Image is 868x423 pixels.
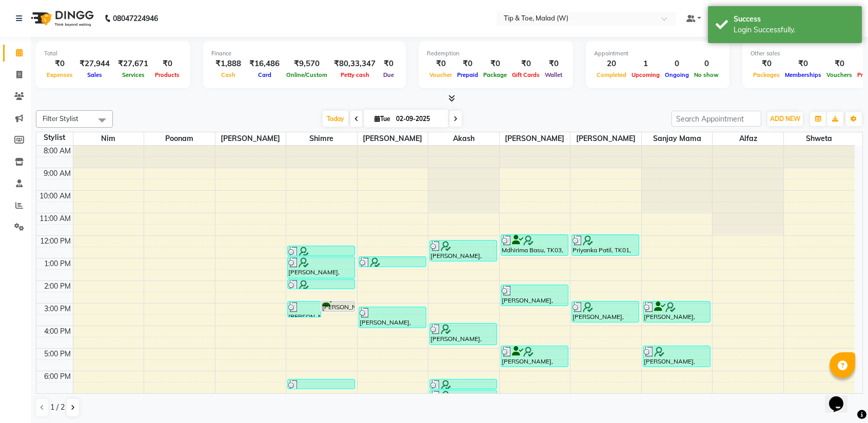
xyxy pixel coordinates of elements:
[629,71,662,78] span: Upcoming
[152,71,182,78] span: Products
[428,132,499,145] span: Akash
[114,58,152,70] div: ₹27,671
[594,49,721,58] div: Appointment
[211,58,245,70] div: ₹1,888
[713,132,783,145] span: Alfaz
[284,58,330,70] div: ₹9,570
[42,258,73,269] div: 1:00 PM
[572,301,639,322] div: [PERSON_NAME], TK05, 03:00 PM-04:00 PM, Essential manicure with scrub
[767,112,803,126] button: ADD NEW
[784,132,855,145] span: Shweta
[38,236,73,247] div: 12:00 PM
[372,115,393,123] span: Tue
[481,58,509,70] div: ₹0
[751,58,782,70] div: ₹0
[570,132,641,145] span: [PERSON_NAME]
[245,58,284,70] div: ₹16,486
[509,58,542,70] div: ₹0
[481,71,509,78] span: Package
[42,281,73,292] div: 2:00 PM
[42,371,73,382] div: 6:00 PM
[358,132,428,145] span: [PERSON_NAME]
[509,71,542,78] span: Gift Cards
[323,111,348,127] span: Today
[44,58,75,70] div: ₹0
[501,285,568,306] div: [PERSON_NAME], TK07, 02:15 PM-03:15 PM, O.P.I. Finger Facial Pedicure
[572,235,639,255] div: Priyanka Patil, TK01, 12:00 PM-01:00 PM, Essential manicure with scrub
[36,132,73,143] div: Stylist
[734,14,854,25] div: Success
[692,58,721,70] div: 0
[427,71,455,78] span: Voucher
[594,71,629,78] span: Completed
[381,71,397,78] span: Due
[455,58,481,70] div: ₹0
[430,324,497,345] div: [PERSON_NAME], TK12, 04:00 PM-05:00 PM, Essential pedicure with scrub
[825,382,858,413] iframe: chat widget
[770,115,800,123] span: ADD NEW
[73,132,144,145] span: Nim
[393,111,444,127] input: 2025-09-02
[427,49,565,58] div: Redemption
[662,71,692,78] span: Ongoing
[42,326,73,337] div: 4:00 PM
[50,402,65,413] span: 1 / 2
[662,58,692,70] div: 0
[288,301,321,317] div: [PERSON_NAME], TK10, 03:00 PM-03:45 PM, Permanent Gel Polish French
[42,304,73,314] div: 3:00 PM
[782,71,824,78] span: Memberships
[288,257,354,278] div: [PERSON_NAME], TK01, 01:00 PM-02:00 PM, Essential pedicure with scrub
[26,4,96,33] img: logo
[219,71,238,78] span: Cash
[782,58,824,70] div: ₹0
[430,390,497,396] div: Priyanka, TK16, 07:00 PM-07:15 PM, Cut & File
[37,213,73,224] div: 11:00 AM
[359,257,426,267] div: [PERSON_NAME], TK02, 01:00 PM-01:30 PM, T&T Permanent Gel Polish
[338,71,372,78] span: Petty cash
[542,71,565,78] span: Wallet
[500,132,570,145] span: [PERSON_NAME]
[284,71,330,78] span: Online/Custom
[594,58,629,70] div: 20
[430,240,497,261] div: [PERSON_NAME], TK01, 12:15 PM-01:15 PM, Essential pedicure with scrub
[44,49,182,58] div: Total
[642,132,713,145] span: Sanjay mama
[692,71,721,78] span: No show
[42,168,73,179] div: 9:00 AM
[542,58,565,70] div: ₹0
[113,4,158,33] b: 08047224946
[501,346,568,367] div: [PERSON_NAME], TK09, 05:00 PM-06:00 PM, Essential pedicure with scrub
[672,111,761,127] input: Search Appointment
[380,58,398,70] div: ₹0
[144,132,215,145] span: poonam
[288,379,354,389] div: Pallavi, TK14, 06:30 PM-07:00 PM, Glitter Gel Polish
[286,132,357,145] span: Shimre
[42,146,73,156] div: 8:00 AM
[629,58,662,70] div: 1
[824,58,855,70] div: ₹0
[751,71,782,78] span: Packages
[643,346,710,367] div: [PERSON_NAME], TK09, 05:00 PM-06:00 PM, Essential pedicure with scrub
[322,301,354,311] div: [PERSON_NAME], TK08, 03:00 PM-03:30 PM, Permanent Gel Polish
[44,71,75,78] span: Expenses
[288,279,354,289] div: Priyanka Patil, TK01, 02:00 PM-02:30 PM, Permanent Gel Polish Removal
[152,58,182,70] div: ₹0
[211,49,398,58] div: Finance
[427,58,455,70] div: ₹0
[255,71,274,78] span: Card
[120,71,147,78] span: Services
[359,307,426,328] div: [PERSON_NAME], TK07, 03:15 PM-04:15 PM, O.P.I. Pro Spa Manicure
[85,71,105,78] span: Sales
[455,71,481,78] span: Prepaid
[330,58,380,70] div: ₹80,33,347
[42,349,73,359] div: 5:00 PM
[501,235,568,255] div: Mdhirima Basu, TK03, 12:00 PM-01:00 PM, Detox Pedicure
[430,379,497,389] div: [PERSON_NAME], TK16, 06:30 PM-07:00 PM, Permanent Gel Polish Removal
[734,25,854,35] div: Login Successfully.
[75,58,114,70] div: ₹27,944
[43,114,78,123] span: Filter Stylist
[288,246,354,255] div: [PERSON_NAME], TK02, 12:30 PM-01:00 PM, T&T Permanent Gel Polish
[643,301,710,322] div: [PERSON_NAME], TK05, 03:00 PM-04:00 PM, Essential pedicure with scrub
[37,191,73,202] div: 10:00 AM
[215,132,286,145] span: [PERSON_NAME]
